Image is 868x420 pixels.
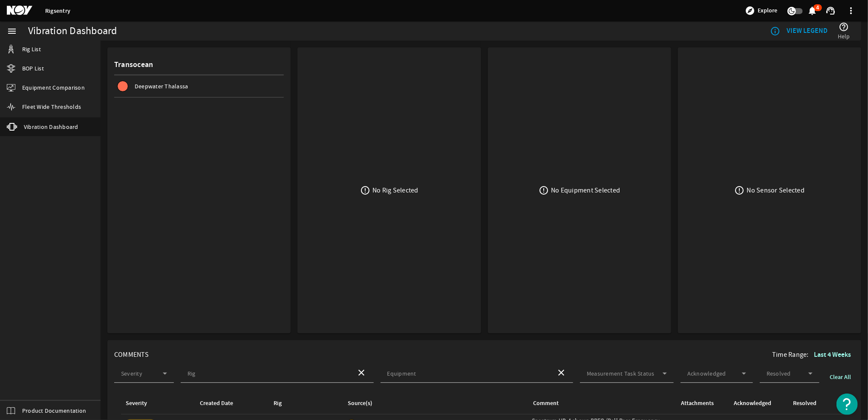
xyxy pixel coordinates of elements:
[770,26,780,36] mat-icon: info_outline
[732,399,781,408] div: Acknowledged
[814,350,851,359] b: Last 4 Weeks
[357,367,367,378] mat-icon: close
[124,399,188,408] div: Severity
[7,26,17,36] mat-icon: menu
[808,6,817,15] button: 4
[200,399,233,408] div: Created Date
[346,399,521,408] div: Source(s)
[772,347,854,362] div: Time Range:
[22,45,41,53] span: Rig List
[587,370,655,377] mat-label: Measurement Task Status
[114,350,149,359] span: COMMENTS
[532,399,670,408] div: Comment
[533,399,559,408] div: Comment
[741,4,781,17] button: Explore
[114,54,284,76] div: Transocean
[539,185,549,195] mat-icon: error_outline
[126,399,147,408] div: Severity
[274,399,282,408] div: Rig
[187,370,196,377] mat-label: Rig
[187,371,350,379] input: Select a Rig
[372,186,418,195] div: No Rig Selected
[348,399,372,408] div: Source(s)
[7,122,17,132] mat-icon: vibration
[793,399,816,408] div: Resolved
[839,22,849,32] mat-icon: help_outline
[841,0,861,21] button: more_vert
[360,185,370,195] mat-icon: error_outline
[747,186,805,195] div: No Sensor Selected
[826,370,854,385] button: Clear All
[551,186,620,195] div: No Equipment Selected
[825,6,836,16] mat-icon: support_agent
[45,7,70,15] a: Rigsentry
[135,82,188,90] span: Deepwater Thalassa
[22,102,81,111] span: Fleet Wide Thresholds
[735,185,745,195] mat-icon: error_outline
[830,373,851,382] span: Clear All
[22,64,44,73] span: BOP List
[745,6,755,16] mat-icon: explore
[22,83,85,92] span: Equipment Comparison
[810,347,854,362] button: Last 4 Weeks
[767,370,791,377] mat-label: Resolved
[24,122,78,131] span: Vibration Dashboard
[680,399,722,408] div: Attachments
[836,394,858,415] button: Open Resource Center
[121,370,142,377] mat-label: Severity
[22,406,86,415] span: Product Documentation
[199,399,262,408] div: Created Date
[687,370,726,377] mat-label: Acknowledged
[807,6,818,16] mat-icon: notifications
[28,27,117,35] div: Vibration Dashboard
[838,32,850,41] span: Help
[767,23,831,39] button: VIEW LEGEND
[387,371,550,379] input: Select Equipment
[681,399,714,408] div: Attachments
[387,370,416,377] mat-label: Equipment
[787,26,828,35] b: VIEW LEGEND
[758,6,777,15] span: Explore
[273,399,337,408] div: Rig
[792,399,841,408] div: Resolved
[556,367,566,378] mat-icon: close
[734,399,771,408] div: Acknowledged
